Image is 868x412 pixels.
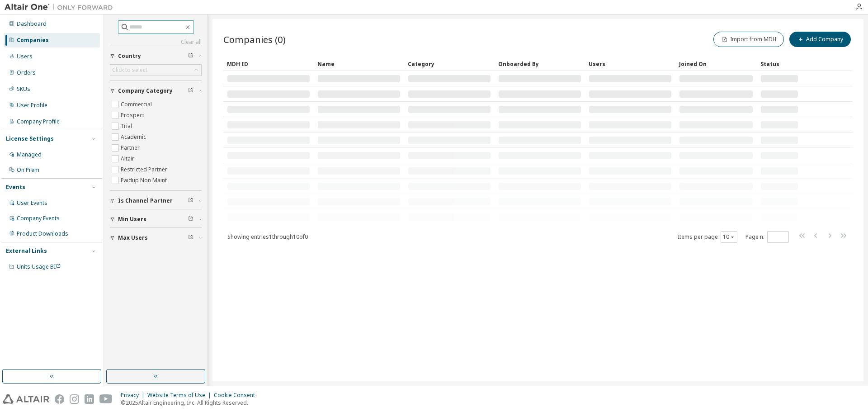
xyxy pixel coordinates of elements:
[188,216,193,223] span: Clear filter
[110,65,201,76] div: Click to select
[188,234,193,242] span: Clear filter
[227,57,310,71] div: MDH ID
[227,233,308,241] span: Showing entries 1 through 10 of 0
[17,53,33,60] div: Users
[317,57,401,71] div: Name
[5,3,118,12] img: Altair One
[498,57,581,71] div: Onboarded By
[118,216,146,223] span: Min Users
[17,263,61,270] span: Units Usage BI
[6,247,47,255] div: External Links
[70,394,79,404] img: instagram.svg
[17,102,47,109] div: User Profile
[110,81,202,101] button: Company Category
[85,394,94,404] img: linkedin.svg
[110,46,202,66] button: Country
[17,151,42,158] div: Managed
[121,110,146,121] label: Prospect
[121,175,169,186] label: Paidup Non Maint
[6,184,25,191] div: Events
[110,38,202,46] a: Clear all
[118,234,148,242] span: Max Users
[745,231,789,243] span: Page n.
[408,57,491,71] div: Category
[17,69,36,76] div: Orders
[112,66,147,74] div: Click to select
[17,37,49,44] div: Companies
[678,231,737,243] span: Items per page
[55,394,64,404] img: facebook.svg
[713,32,784,47] button: Import from MDH
[110,209,202,229] button: Min Users
[3,394,49,404] img: altair_logo.svg
[118,87,173,95] span: Company Category
[679,57,753,71] div: Joined On
[121,142,142,153] label: Partner
[17,20,47,28] div: Dashboard
[188,197,193,204] span: Clear filter
[188,87,193,95] span: Clear filter
[589,57,672,71] div: Users
[118,52,141,60] span: Country
[147,392,214,399] div: Website Terms of Use
[17,118,60,125] div: Company Profile
[223,33,286,46] span: Companies (0)
[789,32,851,47] button: Add Company
[188,52,193,60] span: Clear filter
[121,399,260,407] p: © 2025 Altair Engineering, Inc. All Rights Reserved.
[17,166,39,174] div: On Prem
[110,191,202,211] button: Is Channel Partner
[121,99,154,110] label: Commercial
[121,392,147,399] div: Privacy
[118,197,173,204] span: Is Channel Partner
[17,85,30,93] div: SKUs
[110,228,202,248] button: Max Users
[121,164,169,175] label: Restricted Partner
[17,199,47,207] div: User Events
[99,394,113,404] img: youtube.svg
[121,121,134,132] label: Trial
[17,215,60,222] div: Company Events
[17,230,68,237] div: Product Downloads
[723,233,735,241] button: 10
[214,392,260,399] div: Cookie Consent
[121,153,136,164] label: Altair
[121,132,148,142] label: Academic
[6,135,54,142] div: License Settings
[760,57,798,71] div: Status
